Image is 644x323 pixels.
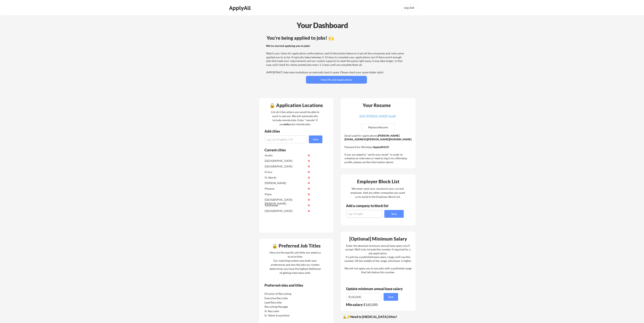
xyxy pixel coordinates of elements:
div: Email used for applications: Password for Workday: If you are asked to "verify your email" in ord... [344,134,413,164]
div: Here are the specific job titles you asked us to prioritize. Our matching system uses both your p... [269,250,322,275]
div: Sr. Talent Acquisition [264,314,305,317]
strong: only [284,123,289,126]
div: Employer Block List [342,179,414,184]
button: Save [309,135,322,143]
div: [GEOGRAPHIC_DATA] [265,159,306,163]
strong: [PERSON_NAME][EMAIL_ADDRESS][PERSON_NAME][DOMAIN_NAME] [344,134,411,141]
div: 2025-[PERSON_NAME]-ta.pdf [355,115,401,117]
div: [Optional] Minimum Salary [342,236,414,241]
button: Save [384,293,398,301]
div: Add cities [264,129,323,133]
div: Update minimum annual base salary [346,287,404,290]
div: List all cities where you would be able to work in-person. We will automatically include remote j... [269,110,322,126]
div: [PERSON_NAME] [265,181,306,185]
button: View My Job Applications [306,76,367,84]
strong: ApplyAll123! [373,145,389,149]
div: Sr. Recruiter [264,309,305,313]
strong: Min salary: [346,302,363,307]
div: 🔒 Preferred Job Titles [260,243,332,248]
div: ApplyAll [229,5,252,11]
div: Director of Recruiting [264,292,305,296]
div: Add a company to block list [346,204,394,207]
div: Your Dashboard [0,20,644,31]
input: E.g. $100,000 [346,293,381,301]
input: e.g. Los Angeles, CA [264,135,307,143]
div: Ft. Worth [265,176,306,180]
div: Enter the absolute minimum annual base salary you'll accept. We'll only include this number if re... [344,244,412,274]
div: [GEOGRAPHIC_DATA] [265,164,306,168]
div: You're being applied to jobs! 🙌 [267,36,406,40]
div: Watch your inbox for application confirmations, and hit the button below to track all the compani... [266,44,406,74]
em: IMPORTANT: Interview invitations occasionally land in spam. Please check your spam folder daily! [266,71,384,74]
div: Lead Recruiter [264,301,305,304]
div: 🔒 Application Locations [260,103,332,108]
div: Tallahassee [265,203,306,207]
div: Phoenix [265,187,306,191]
button: Save [384,210,404,218]
button: Log Out [401,4,417,12]
div: Your Resume [358,103,396,108]
div: [GEOGRAPHIC_DATA] [265,209,306,213]
div: Current cities [264,148,318,152]
strong: We've started applying you to jobs! [266,44,310,47]
div: Frisco [265,170,306,174]
div: Austin [265,153,306,157]
a: 2025-[PERSON_NAME]-ta.pdf [355,115,401,121]
div: $160,000 [346,303,401,306]
div: [GEOGRAPHIC_DATA][PERSON_NAME] [265,198,306,205]
div: We never send your resume to your current employer. Add any other companies you want us to avoid ... [350,187,405,199]
div: Plano [265,192,306,196]
div: Preferred roles and titles [264,284,317,287]
strong: Need to [MEDICAL_DATA] titles? [350,315,397,319]
div: Recruiting Manager [264,305,305,309]
div: Executive Recruiter [264,296,305,300]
